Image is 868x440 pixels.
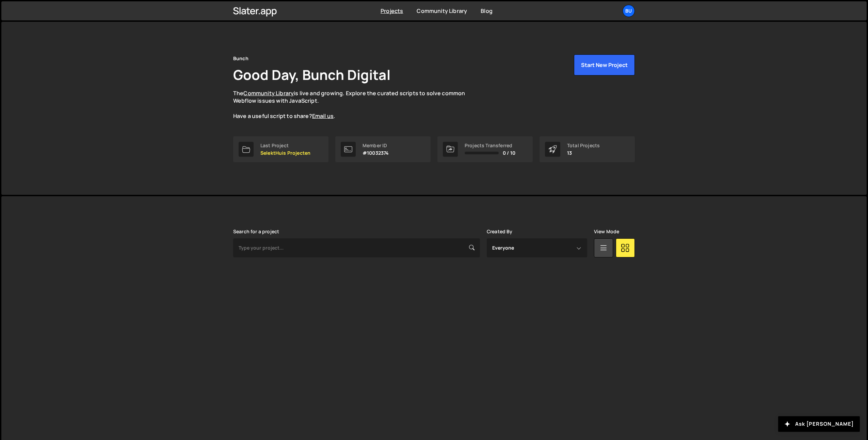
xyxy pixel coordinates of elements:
p: #10032374 [363,150,389,156]
div: Total Projects [567,143,600,148]
h1: Good Day, Bunch Digital [233,65,390,84]
div: Last Project [260,143,310,148]
a: Bu [623,5,635,17]
p: 13 [567,150,600,156]
button: Ask [PERSON_NAME] [778,416,860,432]
a: Last Project SelektHuis Projecten [233,136,328,162]
button: Start New Project [574,54,635,75]
p: SelektHuis Projecten [260,150,310,156]
a: Community Library [243,89,294,97]
a: Projects [381,7,403,15]
a: Email us [312,112,334,120]
input: Type your project... [233,238,480,257]
div: Bunch [233,54,248,63]
label: Created By [487,229,513,234]
p: The is live and growing. Explore the curated scripts to solve common Webflow issues with JavaScri... [233,89,478,120]
span: 0 / 10 [503,150,515,156]
label: Search for a project [233,229,279,234]
a: Community Library [417,7,467,15]
a: Blog [481,7,493,15]
div: Projects Transferred [465,143,515,148]
div: Member ID [363,143,389,148]
label: View Mode [594,229,619,234]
